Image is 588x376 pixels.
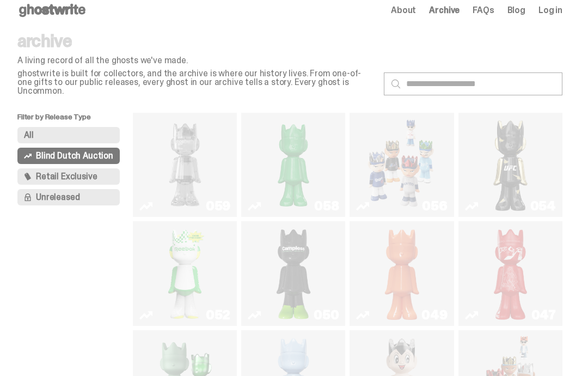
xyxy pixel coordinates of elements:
[421,308,447,322] div: 049
[255,117,332,213] img: Schrödinger's ghost: Sunday Green
[314,199,339,213] div: 058
[273,226,314,321] img: Campless
[538,6,562,15] a: Log in
[17,56,375,65] p: A living record of all the ghosts we've made.
[17,127,120,143] button: All
[17,32,375,50] p: archive
[314,308,339,322] div: 050
[139,117,230,213] a: Two
[164,226,206,321] img: Court Victory
[465,117,556,213] a: Ruby
[473,6,494,15] a: FAQs
[356,117,447,213] a: Game Face (2025)
[465,226,556,321] a: Skip
[17,189,120,205] button: Unreleased
[36,151,113,160] span: Blind Dutch Auction
[206,199,230,213] div: 059
[36,193,79,202] span: Unreleased
[422,199,447,213] div: 056
[490,117,531,213] img: Ruby
[139,226,230,321] a: Court Victory
[248,117,339,213] a: Schrödinger's ghost: Sunday Green
[17,148,120,164] button: Blind Dutch Auction
[364,117,440,213] img: Game Face (2025)
[17,168,120,185] button: Retail Exclusive
[391,6,416,15] a: About
[17,69,375,95] p: ghostwrite is built for collectors, and the archive is where our history lives. From one-of-one g...
[429,6,460,15] a: Archive
[17,113,133,127] p: Filter by Release Type
[206,308,230,322] div: 052
[36,172,97,181] span: Retail Exclusive
[490,226,531,321] img: Skip
[356,226,447,321] a: Schrödinger's ghost: Orange Vibe
[531,308,556,322] div: 047
[24,131,34,140] span: All
[507,6,525,15] a: Blog
[147,117,223,213] img: Two
[248,226,339,321] a: Campless
[530,199,556,213] div: 054
[381,226,422,321] img: Schrödinger's ghost: Orange Vibe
